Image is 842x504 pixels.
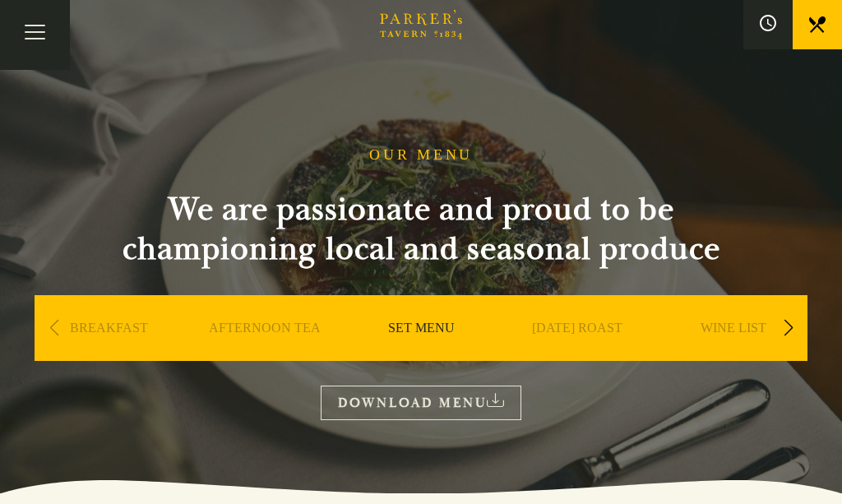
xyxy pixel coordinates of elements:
div: Next slide [777,310,799,346]
div: 1 / 9 [35,295,183,410]
div: 2 / 9 [191,295,339,410]
h2: We are passionate and proud to be championing local and seasonal produce [92,190,750,269]
a: WINE LIST [701,320,766,386]
a: SET MENU [388,320,455,386]
div: Previous slide [43,310,65,346]
a: AFTERNOON TEA [209,320,321,386]
a: DOWNLOAD MENU [321,386,521,419]
div: 4 / 9 [503,295,651,410]
h1: OUR MENU [369,146,473,164]
div: 3 / 9 [347,295,495,410]
div: 5 / 9 [659,295,807,410]
a: BREAKFAST [70,320,148,386]
a: [DATE] ROAST [532,320,622,386]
